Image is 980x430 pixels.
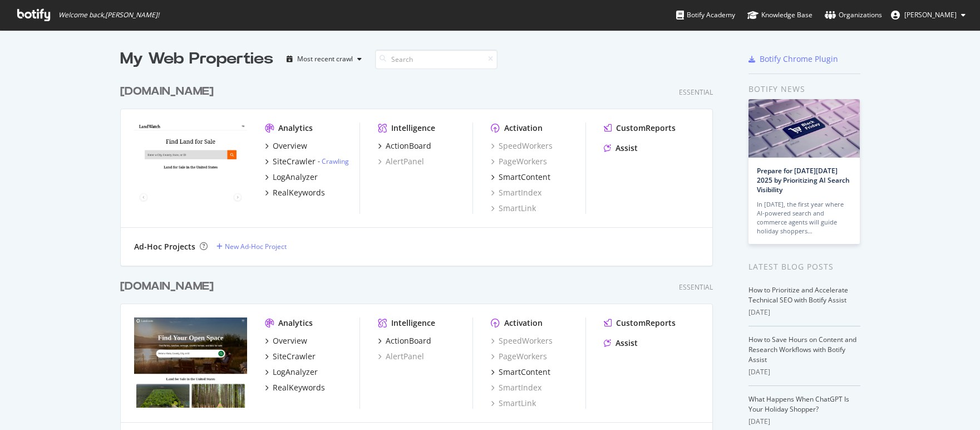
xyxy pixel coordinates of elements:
[273,140,307,152] div: Overview
[134,123,247,213] img: landwatch.com
[378,140,431,152] a: ActionBoard
[748,367,860,377] div: [DATE]
[616,317,676,329] div: CustomReports
[120,48,273,70] div: My Web Properties
[273,156,316,167] div: SiteCrawler
[491,187,541,198] a: SmartIndex
[748,307,860,317] div: [DATE]
[679,87,713,97] div: Essential
[748,394,849,414] a: What Happens When ChatGPT Is Your Holiday Shopper?
[748,285,848,305] a: How to Prioritize and Accelerate Technical SEO with Botify Assist
[265,351,316,362] a: SiteCrawler
[491,367,550,378] a: SmartContent
[491,382,541,393] a: SmartIndex
[391,317,435,329] div: Intelligence
[615,338,638,349] div: Assist
[265,335,307,346] a: Overview
[491,156,547,167] a: PageWorkers
[491,335,553,346] a: SpeedWorkers
[378,335,431,346] a: ActionBoard
[273,187,325,198] div: RealKeywords
[120,84,218,100] a: [DOMAIN_NAME]
[322,157,349,166] a: Crawling
[282,50,366,68] button: Most recent crawl
[265,187,325,198] a: RealKeywords
[216,242,287,251] a: New Ad-Hoc Project
[265,172,318,183] a: LogAnalyzer
[504,123,543,134] div: Activation
[748,261,860,273] div: Latest Blog Posts
[615,143,638,154] div: Assist
[273,351,316,362] div: SiteCrawler
[748,83,860,95] div: Botify news
[491,351,547,362] a: PageWorkers
[273,367,318,378] div: LogAnalyzer
[134,317,247,408] img: land.com
[265,156,349,167] a: SiteCrawler- Crawling
[265,382,325,393] a: RealKeywords
[273,172,318,183] div: LogAnalyzer
[375,50,498,69] input: Search
[120,278,214,295] div: [DOMAIN_NAME]
[378,156,424,167] a: AlertPanel
[278,123,313,134] div: Analytics
[760,53,838,65] div: Botify Chrome Plugin
[904,10,957,19] span: Michael Glavac
[747,9,812,21] div: Knowledge Base
[604,317,676,329] a: CustomReports
[504,317,543,329] div: Activation
[748,99,860,158] img: Prepare for Black Friday 2025 by Prioritizing AI Search Visibility
[378,351,424,362] a: AlertPanel
[491,172,550,183] a: SmartContent
[499,367,550,378] div: SmartContent
[604,143,638,154] a: Assist
[58,11,159,19] span: Welcome back, [PERSON_NAME] !
[386,140,431,152] div: ActionBoard
[273,382,325,393] div: RealKeywords
[604,338,638,349] a: Assist
[278,317,313,329] div: Analytics
[386,335,431,346] div: ActionBoard
[748,417,860,427] div: [DATE]
[491,398,536,409] a: SmartLink
[676,9,735,21] div: Botify Academy
[225,242,287,251] div: New Ad-Hoc Project
[318,157,349,166] div: -
[265,140,307,152] a: Overview
[499,172,550,183] div: SmartContent
[604,123,676,134] a: CustomReports
[491,140,553,152] a: SpeedWorkers
[265,367,318,378] a: LogAnalyzer
[825,9,882,21] div: Organizations
[748,53,838,65] a: Botify Chrome Plugin
[120,84,214,100] div: [DOMAIN_NAME]
[273,335,307,346] div: Overview
[679,282,713,292] div: Essential
[616,123,676,134] div: CustomReports
[882,6,974,24] button: [PERSON_NAME]
[491,203,536,214] a: SmartLink
[391,123,435,134] div: Intelligence
[748,335,856,364] a: How to Save Hours on Content and Research Workflows with Botify Assist
[757,200,851,236] div: In [DATE], the first year where AI-powered search and commerce agents will guide holiday shoppers…
[134,241,195,252] div: Ad-Hoc Projects
[757,166,850,194] a: Prepare for [DATE][DATE] 2025 by Prioritizing AI Search Visibility
[297,56,353,62] div: Most recent crawl
[120,278,218,295] a: [DOMAIN_NAME]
